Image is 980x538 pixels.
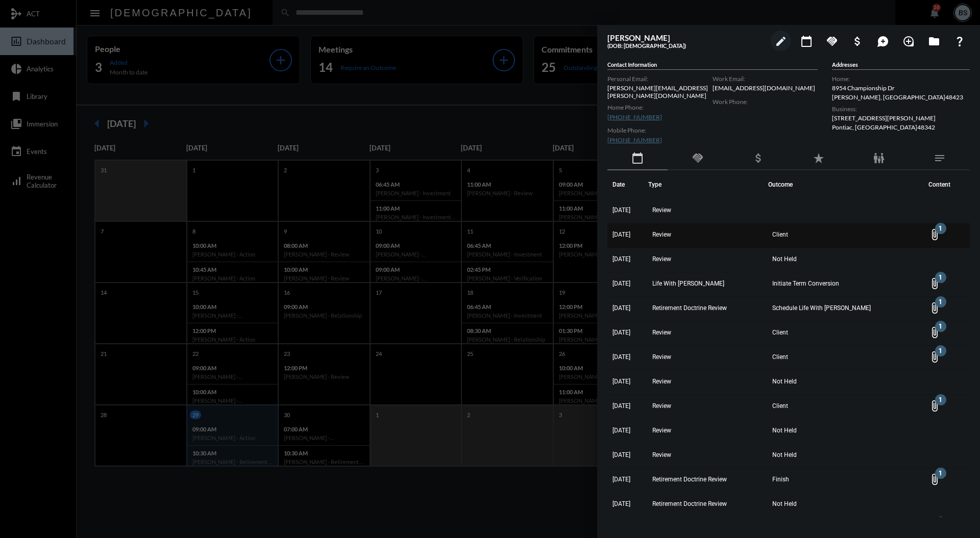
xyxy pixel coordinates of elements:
span: Client [772,231,788,238]
span: [DATE] [612,207,630,214]
span: Life With [PERSON_NAME] [652,280,724,287]
span: [DATE] [612,280,630,287]
span: Review [652,427,671,434]
mat-icon: loupe [902,35,915,47]
h5: Addresses [832,61,970,70]
mat-icon: question_mark [953,35,966,47]
span: Client [772,402,788,409]
span: Not Held [772,451,797,458]
mat-icon: handshake [826,35,838,47]
span: Review [652,451,671,458]
mat-icon: star_rate [813,152,825,164]
mat-icon: Open Content List [928,228,941,241]
p: [PERSON_NAME][EMAIL_ADDRESS][PERSON_NAME][DOMAIN_NAME] [607,84,713,99]
th: Outcome [768,170,923,199]
button: Add Business [847,31,868,51]
span: Finish [772,476,789,483]
mat-icon: folder [928,35,940,47]
p: [STREET_ADDRESS][PERSON_NAME] [832,114,970,122]
span: Retirement Doctrine Review [652,500,727,507]
span: Review [652,207,671,214]
mat-icon: maps_ugc [877,35,889,47]
span: Review [652,353,671,361]
span: Not Held [772,427,797,434]
button: Archives [924,31,944,51]
span: Review [652,378,671,385]
mat-icon: attach_money [851,35,864,47]
p: [PERSON_NAME] , [GEOGRAPHIC_DATA] 48423 [832,93,970,101]
button: Add meeting [796,31,817,51]
p: Pontiac , [GEOGRAPHIC_DATA] 48342 [832,123,970,131]
span: [DATE] [612,451,630,458]
h5: Contact Information [607,61,818,70]
span: Retirement Doctrine Review [652,304,727,312]
span: [DATE] [612,255,630,263]
label: Work Email: [713,75,818,83]
span: Review [652,231,671,238]
mat-icon: Open Content List [928,400,941,412]
label: Business: [832,105,970,113]
th: Date [607,170,648,199]
label: Personal Email: [607,75,713,83]
span: Client [772,353,788,361]
mat-icon: Open Content List [928,326,941,339]
mat-icon: Open Content List [928,302,941,314]
span: Review [652,402,671,409]
button: Add Mention [873,31,893,51]
mat-icon: Open Content List [928,277,941,290]
span: [DATE] [612,329,630,336]
span: Not Held [772,500,797,507]
span: Initiate Term Conversion [772,280,839,287]
p: 8954 Championship Dr [832,84,970,92]
span: [DATE] [612,231,630,238]
th: Content [923,170,970,199]
mat-icon: handshake [692,152,704,164]
span: Retirement Doctrine Review [652,476,727,483]
mat-icon: calendar_today [800,35,813,47]
button: Add Introduction [898,31,919,51]
span: [DATE] [612,353,630,361]
h5: (DOB: [DEMOGRAPHIC_DATA]) [607,42,766,49]
span: Not Held [772,255,797,263]
a: [PHONE_NUMBER] [607,113,662,121]
mat-icon: calendar_today [631,152,644,164]
span: Client [772,329,788,336]
mat-icon: edit [775,35,787,47]
a: [PHONE_NUMBER] [607,136,662,144]
span: [DATE] [612,402,630,409]
label: Mobile Phone: [607,126,713,134]
mat-icon: notes [934,152,946,164]
label: Work Phone: [713,98,818,106]
mat-icon: Open Content List [928,351,941,363]
mat-icon: family_restroom [873,152,885,164]
span: Not Held [772,378,797,385]
p: [EMAIL_ADDRESS][DOMAIN_NAME] [713,84,818,92]
h3: [PERSON_NAME] [607,33,766,42]
span: Review [652,255,671,263]
span: [DATE] [612,304,630,312]
span: [DATE] [612,378,630,385]
span: [DATE] [612,427,630,434]
span: [DATE] [612,500,630,507]
span: [DATE] [612,476,630,483]
mat-icon: Open Content List [928,473,941,485]
button: Add Commitment [822,31,842,51]
button: What If? [949,31,970,51]
button: edit person [771,31,791,51]
span: Review [652,329,671,336]
label: Home Phone: [607,104,713,111]
label: Home: [832,75,970,83]
span: Schedule Life With [PERSON_NAME] [772,304,871,312]
th: Type [648,170,768,199]
mat-icon: attach_money [752,152,765,164]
